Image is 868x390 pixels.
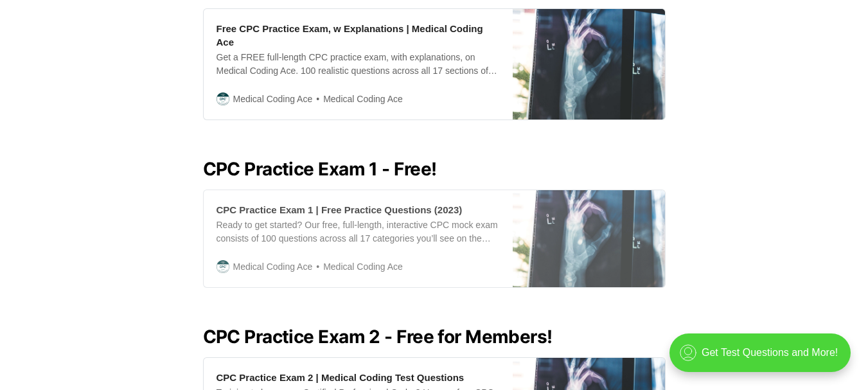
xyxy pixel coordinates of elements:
div: CPC Practice Exam 2 | Medical Coding Test Questions [217,371,465,384]
h2: CPC Practice Exam 2 - Free for Members! [203,326,666,347]
iframe: portal-trigger [659,327,868,390]
div: CPC Practice Exam 1 | Free Practice Questions (2023) [217,203,463,217]
h2: CPC Practice Exam 1 - Free! [203,159,666,179]
a: CPC Practice Exam 1 | Free Practice Questions (2023)Ready to get started? Our free, full-length, ... [203,190,666,288]
div: Get a FREE full-length CPC practice exam, with explanations, on Medical Coding Ace. 100 realistic... [217,51,500,78]
span: Medical Coding Ace [312,92,403,107]
div: Free CPC Practice Exam, w Explanations | Medical Coding Ace [217,22,500,49]
span: Medical Coding Ace [312,260,403,274]
div: Ready to get started? Our free, full-length, interactive CPC mock exam consists of 100 questions ... [217,218,500,245]
span: Medical Coding Ace [233,92,313,106]
span: Medical Coding Ace [233,260,313,274]
a: Free CPC Practice Exam, w Explanations | Medical Coding AceGet a FREE full-length CPC practice ex... [203,8,666,120]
